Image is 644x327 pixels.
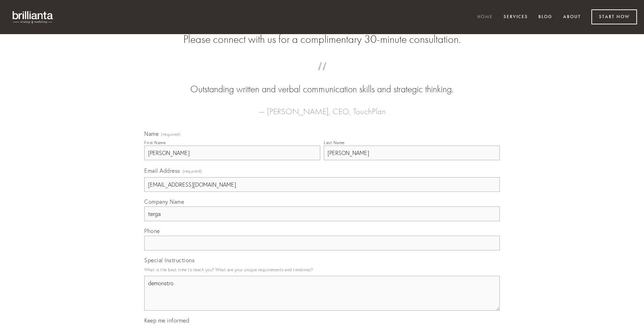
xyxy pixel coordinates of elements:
[155,96,489,118] figcaption: — [PERSON_NAME], CEO, TouchPlan
[591,9,637,24] a: Start Now
[144,317,189,324] span: Keep me informed
[144,276,500,311] textarea: demonstro
[144,140,166,145] div: First Name
[144,130,159,137] span: Name
[155,69,489,96] blockquote: Outstanding written and verbal communication skills and strategic thinking.
[7,7,59,27] img: brillianta - research, strategy, marketing
[144,257,194,264] span: Special Instructions
[473,11,497,23] a: Home
[144,33,500,46] h2: Please connect with us for a complimentary 30-minute consultation.
[499,11,532,23] a: Services
[144,198,184,205] span: Company Name
[155,69,489,83] span: “
[534,11,557,23] a: Blog
[183,166,202,176] span: (required)
[324,140,345,145] div: Last Name
[144,167,180,174] span: Email Address
[559,11,585,23] a: About
[144,265,500,274] p: What is the best time to reach you? What are your unique requirements and timelines?
[161,132,181,137] span: (required)
[144,227,160,234] span: Phone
